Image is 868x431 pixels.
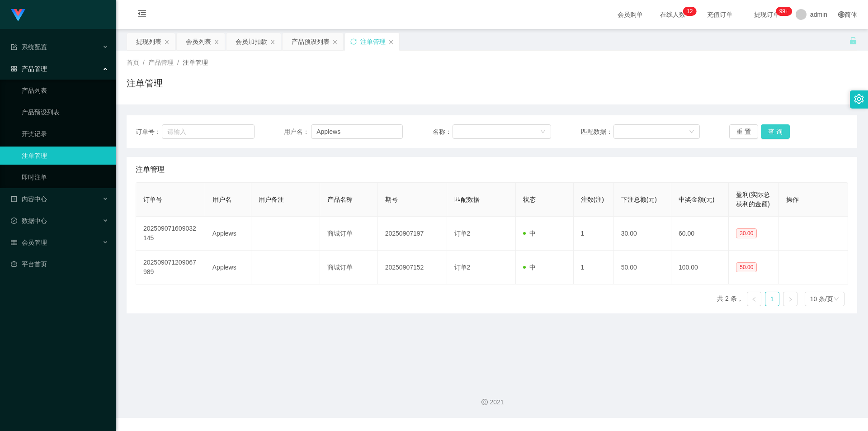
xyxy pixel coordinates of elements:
[834,296,839,303] i: 图标: down
[736,228,757,238] span: 30.00
[164,39,170,45] i: 图标: close
[11,43,47,51] span: 系统配置
[11,239,47,246] span: 会员管理
[127,59,139,66] span: 首页
[236,33,267,50] div: 会员加扣款
[177,59,179,66] span: /
[656,11,690,18] span: 在线人数
[11,217,47,224] span: 数据中心
[679,196,714,203] span: 中奖金额(元)
[183,59,208,66] span: 注单管理
[11,239,17,246] i: 图标: table
[454,230,471,237] span: 订单2
[136,164,165,175] span: 注单管理
[788,297,793,302] i: 图标: right
[751,297,757,302] i: 图标: left
[849,37,857,45] i: 图标: unlock
[11,218,17,224] i: 图标: check-circle-o
[123,398,861,407] div: 2021
[205,217,251,251] td: Applews
[284,127,311,137] span: 用户名：
[320,251,377,284] td: 商城订单
[214,39,219,45] i: 图标: close
[205,251,251,284] td: Applews
[750,11,784,18] span: 提现订单
[747,292,761,306] li: 上一页
[454,264,471,271] span: 订单2
[11,196,17,202] i: 图标: profile
[22,103,108,121] a: 产品预设列表
[621,196,657,203] span: 下注总额(元)
[703,11,737,18] span: 充值订单
[761,124,790,139] button: 查 询
[143,59,145,66] span: /
[186,33,211,50] div: 会员列表
[11,9,25,22] img: logo.9652507e.png
[136,217,205,251] td: 202509071609032145
[481,399,488,405] i: 图标: copyright
[127,0,157,29] i: 图标: menu-fold
[11,44,17,50] i: 图标: form
[136,33,161,50] div: 提现列表
[22,168,108,186] a: 即时注单
[11,65,47,72] span: 产品管理
[729,124,758,139] button: 重 置
[454,196,480,203] span: 匹配数据
[687,7,690,16] p: 1
[581,196,604,203] span: 注数(注)
[683,7,696,16] sup: 12
[385,196,398,203] span: 期号
[736,262,757,272] span: 50.00
[143,196,162,203] span: 订单号
[838,11,844,18] i: 图标: global
[765,292,779,306] li: 1
[671,251,729,284] td: 100.00
[736,191,770,208] span: 盈利(实际总获利的金额)
[332,39,338,45] i: 图标: close
[378,217,447,251] td: 20250907197
[614,251,671,284] td: 50.00
[22,81,108,99] a: 产品列表
[783,292,797,306] li: 下一页
[11,66,17,72] i: 图标: appstore-o
[259,196,284,203] span: 用户备注
[690,7,693,16] p: 2
[378,251,447,284] td: 20250907152
[574,217,614,251] td: 1
[360,33,386,50] div: 注单管理
[22,125,108,143] a: 开奖记录
[854,94,864,104] i: 图标: setting
[523,196,536,203] span: 状态
[689,129,694,135] i: 图标: down
[11,195,47,203] span: 内容中心
[22,147,108,165] a: 注单管理
[671,217,729,251] td: 60.00
[11,255,108,273] a: 图标: dashboard平台首页
[327,196,353,203] span: 产品名称
[523,230,536,237] span: 中
[162,124,254,139] input: 请输入
[717,292,743,306] li: 共 2 条，
[320,217,377,251] td: 商城订单
[350,38,357,45] i: 图标: sync
[270,39,275,45] i: 图标: close
[523,264,536,271] span: 中
[810,292,833,306] div: 10 条/页
[574,251,614,284] td: 1
[136,251,205,284] td: 202509071209067989
[614,217,671,251] td: 30.00
[540,129,546,135] i: 图标: down
[765,292,779,306] a: 1
[212,196,231,203] span: 用户名
[433,127,453,137] span: 名称：
[786,196,799,203] span: 操作
[148,59,174,66] span: 产品管理
[127,76,163,90] h1: 注单管理
[581,127,613,137] span: 匹配数据：
[292,33,330,50] div: 产品预设列表
[776,7,792,16] sup: 1110
[136,127,162,137] span: 订单号：
[388,39,394,45] i: 图标: close
[311,124,403,139] input: 请输入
